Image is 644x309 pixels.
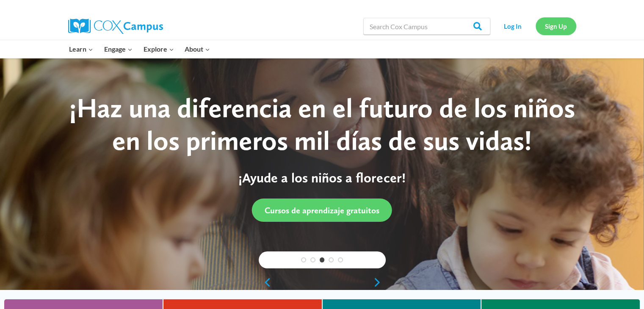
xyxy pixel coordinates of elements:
div: content slider buttons [259,274,386,291]
p: ¡Ayude a los niños a florecer! [57,170,586,186]
a: previous [259,277,271,287]
a: 5 [338,257,343,262]
a: 3 [320,257,325,262]
input: Search Cox Campus [363,18,490,35]
img: Cox Campus [68,19,163,34]
a: next [373,277,386,287]
nav: Secondary Navigation [495,17,576,35]
nav: Primary Navigation [64,40,216,58]
span: Cursos de aprendizaje gratuitos [265,205,379,215]
a: 4 [329,257,334,262]
div: ¡Haz una diferencia en el futuro de los niños en los primeros mil días de sus vidas! [57,92,586,157]
button: Child menu of Engage [99,40,138,58]
button: Child menu of Explore [138,40,180,58]
a: Sign Up [536,17,576,35]
a: 2 [310,257,315,262]
a: 1 [301,257,306,262]
a: Cursos de aprendizaje gratuitos [252,199,392,222]
button: Child menu of Learn [64,40,99,58]
a: Log In [495,17,531,35]
button: Child menu of About [179,40,216,58]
